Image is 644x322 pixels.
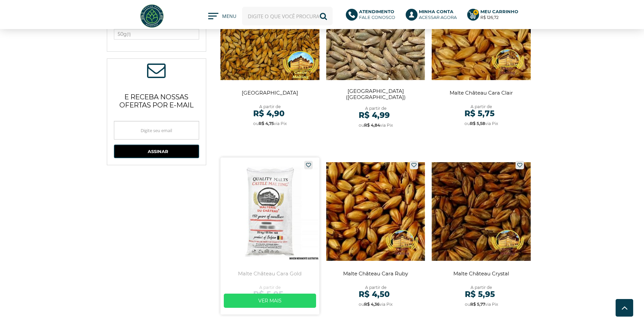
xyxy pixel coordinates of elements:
span: ASSINE NOSSA NEWSLETTER [147,66,166,78]
span: MENU [222,13,235,23]
a: Ver mais [224,294,316,308]
input: Digite o que você procura [242,7,333,25]
a: AtendimentoFale conosco [346,9,399,24]
img: Hopfen Haus BrewShop [139,3,165,29]
strong: 4 [473,9,479,15]
p: Fale conosco [359,9,395,20]
a: Malte Château Cara Ruby [326,157,425,315]
a: Malte Château Crystal [432,157,531,315]
b: Atendimento [359,9,394,14]
button: MENU [208,13,235,20]
button: Assinar [114,145,199,158]
a: Minha ContaAcessar agora [406,9,460,24]
button: Buscar [314,7,333,25]
p: Acessar agora [419,9,457,20]
p: e receba nossas ofertas por e-mail [114,84,199,114]
a: 50g(1) [114,29,199,39]
strong: R$ 126,72 [480,15,499,20]
label: 50g [114,29,199,39]
small: (1) [127,32,131,37]
input: Digite seu email [114,121,199,140]
b: Minha Conta [419,9,453,14]
b: Meu Carrinho [480,9,518,14]
a: Malte Château Cara Gold [220,157,319,315]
